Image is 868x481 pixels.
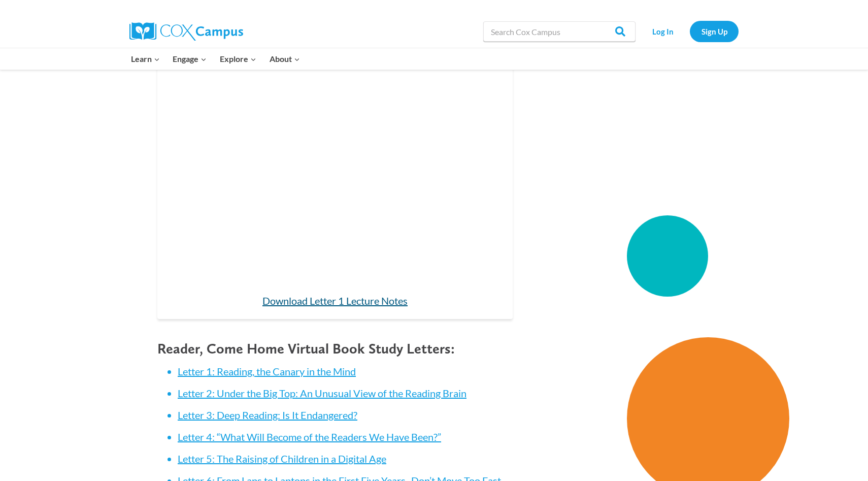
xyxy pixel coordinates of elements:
[641,21,739,42] nav: Secondary Navigation
[690,21,739,42] a: Sign Up
[124,48,306,70] nav: Primary Navigation
[178,387,466,399] a: Letter 2: Under the Big Top: An Unusual View of the Reading Brain
[178,453,386,465] a: Letter 5: The Raising of Children in a Digital Age
[157,340,513,358] h4: Reader, Come Home Virtual Book Study Letters:
[178,365,356,377] a: Letter 1: Reading, the Canary in the Mind
[166,48,214,70] button: Child menu of Engage
[124,48,166,70] button: Child menu of Learn
[129,22,243,41] img: Cox Campus
[178,409,357,421] a: Letter 3: Deep Reading: Is It Endangered?
[263,48,307,70] button: Child menu of About
[178,431,441,443] a: Letter 4: “What Will Become of the Readers We Have Been?”
[641,21,685,42] a: Log In
[483,21,636,42] input: Search Cox Campus
[262,295,408,307] a: Download Letter 1 Lecture Notes
[213,48,263,70] button: Child menu of Explore
[157,62,513,268] iframe: RCH Letter 1 Lecture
